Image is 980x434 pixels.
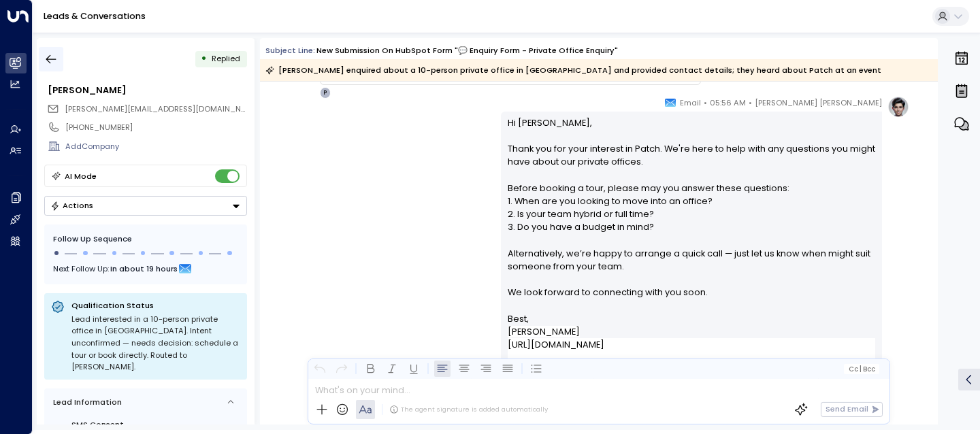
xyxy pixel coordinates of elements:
div: Lead interested in a 10-person private office in [GEOGRAPHIC_DATA]. Intent unconfirmed — needs de... [71,314,240,373]
button: Actions [44,196,247,216]
label: SMS Consent [71,419,242,431]
div: [PERSON_NAME] enquired about a 10-person private office in [GEOGRAPHIC_DATA] and provided contact... [265,63,881,77]
div: Follow Up Sequence [53,233,238,245]
span: In about 19 hours [110,261,178,276]
span: [PERSON_NAME][EMAIL_ADDRESS][DOMAIN_NAME] [65,103,260,114]
span: [PERSON_NAME] [PERSON_NAME] [755,96,882,110]
a: Leads & Conversations [44,10,146,22]
div: New submission on HubSpot Form "💬 Enquiry Form - Private Office Enquiry" [316,45,618,56]
button: Undo [312,361,328,377]
div: [PERSON_NAME] [48,84,246,97]
span: Cc Bcc [849,365,875,373]
div: Lead Information [49,397,122,408]
p: Qualification Status [71,300,240,311]
span: [PERSON_NAME] [508,326,580,337]
p: Hi [PERSON_NAME], Thank you for your interest in Patch. We're here to help with any questions you... [508,116,876,312]
button: Redo [333,361,350,377]
span: | [860,365,862,373]
div: AddCompany [65,141,246,152]
div: The agent signature is added automatically [389,405,548,414]
div: P [320,87,331,98]
span: Email [680,96,701,110]
div: Button group with a nested menu [44,196,247,216]
div: AI Mode [65,169,97,183]
span: • [749,96,752,110]
span: athenalynn@myyahoo.com [65,103,247,115]
span: • [704,96,707,110]
div: [PHONE_NUMBER] [65,122,246,133]
div: • [201,49,207,69]
span: Best, [508,312,529,325]
img: profile-logo.png [887,96,909,118]
span: 05:56 AM [710,96,746,110]
span: Subject Line: [265,45,315,56]
button: Cc|Bcc [844,364,879,374]
div: Next Follow Up: [53,261,238,276]
div: Actions [50,201,93,210]
span: Replied [212,53,240,64]
a: [URL][DOMAIN_NAME] [508,338,604,351]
